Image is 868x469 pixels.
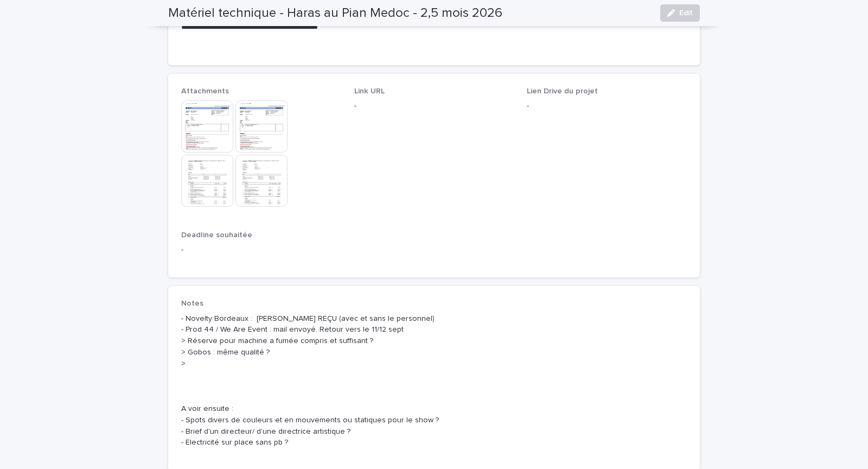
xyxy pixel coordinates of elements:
[527,100,687,112] p: -
[527,87,598,95] span: Lien Drive du projet
[660,4,700,22] button: Edit
[354,100,514,112] p: -
[181,231,252,239] span: Deadline souhaitée
[181,244,687,256] p: -
[181,87,229,95] span: Attachments
[679,9,693,17] span: Edit
[354,87,385,95] span: Link URL
[181,300,203,307] span: Notes
[168,5,502,21] h2: Matériel technique - Haras au Pian Medoc - 2,5 mois 2026
[181,313,687,449] p: - Novelty Bordeaux : [PERSON_NAME] REÇU (avec et sans le personnel) - Prod 44 / We Are Event : ma...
